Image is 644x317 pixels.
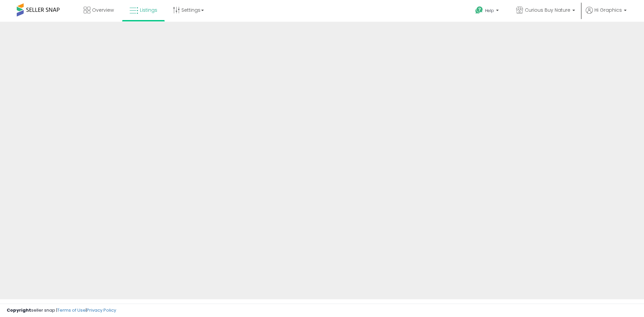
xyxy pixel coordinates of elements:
[485,8,494,13] span: Help
[525,7,570,13] span: Curious Buy Nature
[470,1,505,22] a: Help
[586,7,627,22] a: Hi Graphics
[140,7,157,13] span: Listings
[594,7,622,13] span: Hi Graphics
[92,7,114,13] span: Overview
[475,6,483,14] i: Get Help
